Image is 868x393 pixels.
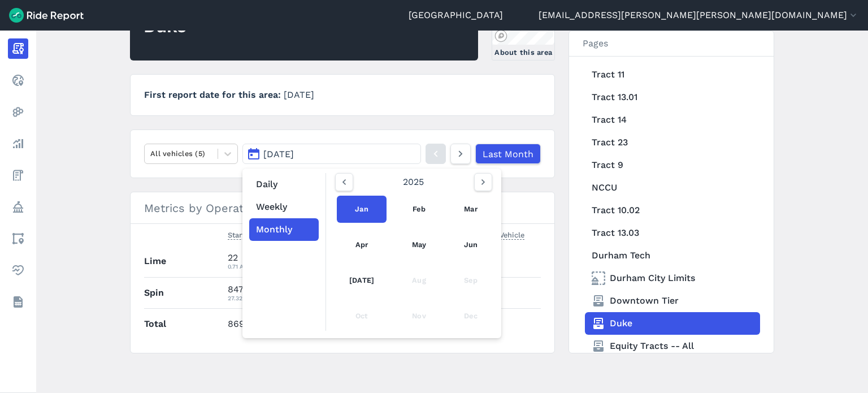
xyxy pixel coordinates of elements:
a: Jun [452,231,490,258]
div: 847 [228,283,298,303]
div: 22 [228,251,298,271]
a: [GEOGRAPHIC_DATA] [409,8,503,22]
div: Aug [400,267,439,294]
a: Jan [337,196,387,223]
div: Sep [452,267,490,294]
a: Feb [400,196,439,223]
div: Dec [452,303,490,330]
a: Tract 9 [585,154,760,176]
h3: Pages [569,31,774,57]
a: Tract 13.01 [585,86,760,109]
a: May [400,231,439,258]
td: 0.3 [462,246,541,277]
td: 0.4 [462,277,541,308]
button: Weekly [249,196,319,218]
img: Ride Report [9,8,84,23]
div: 27.323 Avg. [228,293,298,303]
a: Report [8,38,28,59]
a: Mapbox logo [494,29,507,42]
div: 0.71 Avg. [228,261,298,271]
a: Analyze [8,133,28,154]
a: Fees [8,165,28,185]
div: Oct [337,303,387,330]
span: First report date for this area [144,89,284,100]
a: Health [8,260,28,280]
div: Nov [400,303,439,330]
td: 0.42 [462,308,541,339]
a: Duke [585,312,760,335]
a: Tract 23 [585,131,760,154]
span: [DATE] [263,149,294,159]
a: Realtime [8,70,28,90]
button: Daily [249,173,319,196]
a: [DATE] [337,267,387,294]
div: About this area [494,47,552,58]
td: 869 [223,308,302,339]
a: Tract 13.03 [585,222,760,244]
h3: Metrics by Operator [131,192,554,224]
button: Start Trips [228,228,264,242]
th: Lime [144,246,223,277]
a: Tract 14 [585,109,760,131]
a: Apr [337,231,387,258]
span: [DATE] [284,89,314,100]
button: [EMAIL_ADDRESS][PERSON_NAME][PERSON_NAME][DOMAIN_NAME] [539,8,859,22]
a: Areas [8,228,28,249]
a: NCCU [585,176,760,199]
a: Mar [452,196,490,223]
a: Tract 10.02 [585,199,760,222]
span: Start Trips [228,228,264,240]
div: 2025 [331,173,497,191]
a: Downtown Tier [585,290,760,312]
a: Durham Tech [585,244,760,267]
a: Equity Tracts -- All [585,335,760,357]
a: Heatmaps [8,102,28,122]
a: Policy [8,197,28,217]
a: Tract 11 [585,63,760,86]
a: Datasets [8,292,28,312]
button: [DATE] [242,144,421,164]
button: Monthly [249,218,319,241]
a: Durham City Limits [585,267,760,290]
th: Spin [144,277,223,308]
th: Total [144,308,223,339]
a: Last Month [475,144,541,164]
